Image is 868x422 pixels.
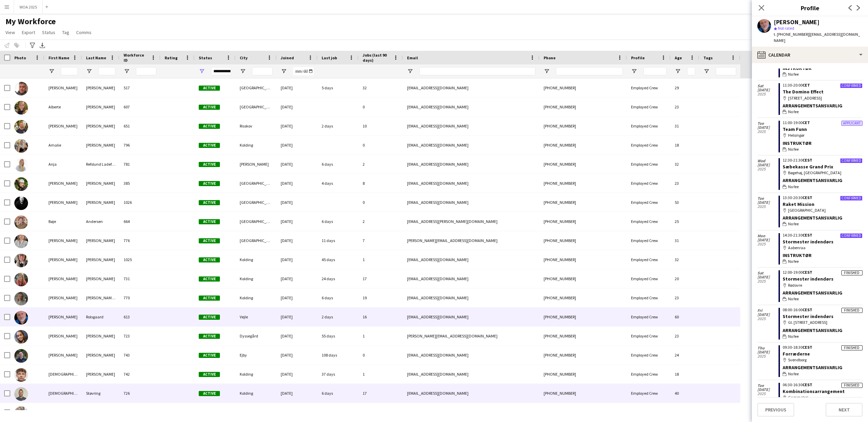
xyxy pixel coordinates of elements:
[82,155,120,174] div: Refslund Ladefoged
[627,384,671,403] div: Employed Crew
[757,403,794,417] button: Previous
[14,349,28,363] img: Cecilie Davidsen
[671,327,699,345] div: 23
[14,273,28,286] img: Caroline Sommer
[757,125,779,130] span: [DATE]
[82,97,120,116] div: [PERSON_NAME]
[671,365,699,383] div: 18
[627,97,671,116] div: Employed Crew
[277,327,318,345] div: [DATE]
[783,276,834,282] a: Stormester indendørs
[44,97,82,116] div: Alberte
[236,174,277,193] div: [GEOGRAPHIC_DATA]
[826,403,863,417] button: Next
[252,67,272,75] input: City Filter Input
[544,68,550,74] button: Open Filter Menu
[407,55,418,60] span: Email
[236,288,277,307] div: Kolding
[627,365,671,383] div: Employed Crew
[44,307,82,326] div: [PERSON_NAME]
[419,67,535,75] input: Email Filter Input
[14,82,28,95] img: Adam Garlin Larsen
[783,83,863,87] div: 11:30-20:00
[14,101,28,115] img: Alberte Dan
[236,193,277,212] div: [GEOGRAPHIC_DATA]
[318,403,359,422] div: 24 days
[687,67,695,75] input: Age Filter Input
[359,327,403,345] div: 1
[277,346,318,364] div: [DATE]
[540,193,627,212] div: [PHONE_NUMBER]
[120,155,160,174] div: 781
[236,212,277,231] div: [GEOGRAPHIC_DATA]
[44,174,82,193] div: [PERSON_NAME]
[318,269,359,288] div: 24 days
[544,55,556,60] span: Phone
[59,28,72,37] a: Tag
[783,95,863,101] div: [STREET_ADDRESS]
[840,83,863,88] div: Confirmed
[277,307,318,326] div: [DATE]
[120,78,160,97] div: 517
[48,68,55,74] button: Open Filter Menu
[82,193,120,212] div: [PERSON_NAME]
[774,19,820,25] div: [PERSON_NAME]
[236,403,277,422] div: [GEOGRAPHIC_DATA]
[407,68,413,74] button: Open Filter Menu
[14,158,28,172] img: Anja Refslund Ladefoged
[540,384,627,403] div: [PHONE_NUMBER]
[540,78,627,97] div: [PHONE_NUMBER]
[82,231,120,250] div: [PERSON_NAME]
[540,97,627,116] div: [PHONE_NUMBER]
[14,0,43,14] button: WOA 2025
[82,346,120,364] div: [PERSON_NAME]
[165,55,178,60] span: Rating
[199,124,220,129] span: Active
[293,67,313,75] input: Joined Filter Input
[783,239,834,245] a: Stormester indendørs
[671,231,699,250] div: 31
[540,365,627,383] div: [PHONE_NUMBER]
[540,250,627,269] div: [PHONE_NUMBER]
[627,327,671,345] div: Employed Crew
[627,117,671,135] div: Employed Crew
[627,288,671,307] div: Employed Crew
[752,3,868,12] h3: Profile
[752,47,868,63] div: Calendar
[359,384,403,403] div: 17
[403,403,540,422] div: [EMAIL_ADDRESS][DOMAIN_NAME]
[5,29,15,35] span: View
[22,29,35,35] span: Export
[120,193,160,212] div: 1026
[124,52,148,63] span: Workforce ID
[44,193,82,212] div: [PERSON_NAME]
[44,250,82,269] div: [PERSON_NAME]
[359,403,403,422] div: 1
[627,346,671,364] div: Employed Crew
[82,307,120,326] div: Rolsgaard
[359,97,403,116] div: 0
[703,55,713,60] span: Tags
[540,307,627,326] div: [PHONE_NUMBER]
[627,193,671,212] div: Employed Crew
[82,117,120,135] div: [PERSON_NAME]
[44,327,82,345] div: [PERSON_NAME]
[236,136,277,154] div: Kolding
[318,365,359,383] div: 37 days
[671,269,699,288] div: 20
[359,136,403,154] div: 0
[236,155,277,174] div: [PERSON_NAME]
[540,212,627,231] div: [PHONE_NUMBER]
[14,139,28,153] img: Amalie Poulin
[403,231,540,250] div: [PERSON_NAME][EMAIL_ADDRESS][DOMAIN_NAME]
[120,384,160,403] div: 726
[120,174,160,193] div: 385
[62,29,69,35] span: Tag
[359,155,403,174] div: 2
[403,97,540,116] div: [EMAIL_ADDRESS][DOMAIN_NAME]
[120,117,160,135] div: 651
[757,121,779,125] span: Tue
[82,288,120,307] div: [PERSON_NAME] [PERSON_NAME]
[783,351,810,357] a: Forræderne
[627,155,671,174] div: Employed Crew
